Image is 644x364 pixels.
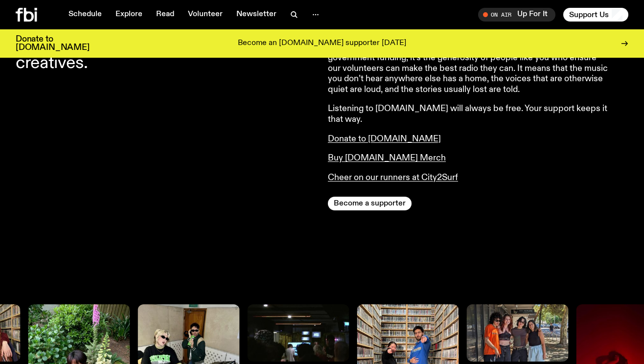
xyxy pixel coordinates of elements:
[16,21,316,71] h2: We are a radio station powered by a community of local broadcasters and creatives.
[150,8,180,22] a: Read
[230,8,282,22] a: Newsletter
[328,104,610,125] p: Listening to [DOMAIN_NAME] will always be free. Your support keeps it that way.
[63,8,108,22] a: Schedule
[328,21,610,95] p: For over 20 years, we’ve been championing new local music, voices and stories. [DOMAIN_NAME] supp...
[478,8,555,22] button: On AirUp For It
[16,35,90,52] h3: Donate to [DOMAIN_NAME]
[238,39,406,48] p: Become an [DOMAIN_NAME] supporter [DATE]
[328,154,446,162] a: Buy [DOMAIN_NAME] Merch
[563,8,628,22] button: Support Us
[182,8,229,22] a: Volunteer
[467,304,569,362] img: The three members of MUNA stand on the street outside fbi.radio with Tanya Ali. All four of them ...
[569,10,609,19] span: Support Us
[328,173,458,182] a: Cheer on our runners at City2Surf
[328,135,441,143] a: Donate to [DOMAIN_NAME]
[328,197,412,210] button: Become a supporter
[110,8,148,22] a: Explore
